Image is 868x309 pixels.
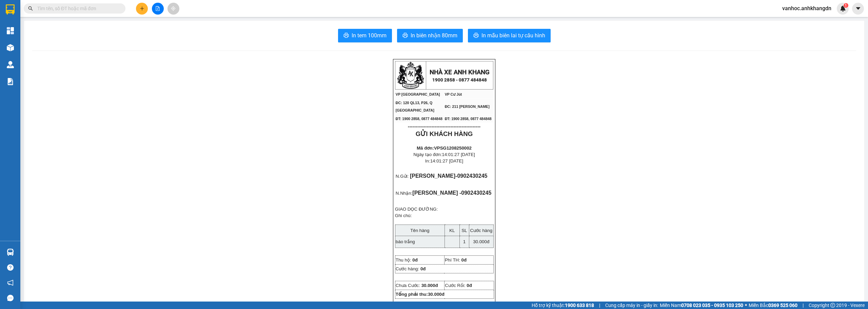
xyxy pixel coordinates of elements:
[410,228,429,233] span: Tên hàng
[840,5,846,12] img: icon-new-feature
[421,283,438,288] span: 30.000đ
[605,302,658,309] span: Cung cấp máy in - giấy in:
[416,130,473,137] strong: GỬI KHÁCH HÀNG
[7,44,14,51] img: warehouse-icon
[420,266,426,271] span: 0đ
[396,174,409,179] span: N.Gửi:
[461,190,491,196] span: 0902430245
[152,3,164,15] button: file-add
[457,173,487,179] span: 0902430245
[155,6,160,11] span: file-add
[396,101,434,112] span: ĐC: 120 QL13, P26, Q [GEOGRAPHIC_DATA]
[599,302,600,309] span: |
[430,158,463,163] span: 14:01:27 [DATE]
[844,3,848,8] sup: 1
[140,6,144,11] span: plus
[473,33,479,39] span: printer
[396,92,440,96] span: VP [GEOGRAPHIC_DATA]
[445,92,462,96] span: VP Cư Jút
[411,31,457,40] span: In biên nhận 80mm
[395,213,412,218] span: Ghi chú:
[442,152,475,157] span: 14:01:27 [DATE]
[412,190,491,196] span: [PERSON_NAME] -
[408,124,480,129] span: ----------------------------------------------
[7,249,14,256] img: warehouse-icon
[681,303,743,308] strong: 0708 023 035 - 0935 103 250
[7,27,14,34] img: dashboard-icon
[768,303,797,308] strong: 0369 525 060
[852,3,864,15] button: caret-down
[7,78,14,85] img: solution-icon
[660,302,743,309] span: Miền Nam
[565,303,594,308] strong: 1900 633 818
[428,292,445,297] span: 30.000đ
[463,239,466,244] span: 1
[7,295,14,301] span: message
[396,266,419,271] span: Cước hàng:
[343,33,349,39] span: printer
[396,239,415,244] span: báo trắng
[396,257,411,263] span: Thu hộ:
[425,158,463,163] span: In:
[397,29,463,42] button: printerIn biên nhận 80mm
[413,152,475,157] span: Ngày tạo đơn:
[7,279,14,286] span: notification
[449,228,455,233] span: KL
[532,302,594,309] span: Hỗ trợ kỹ thuật:
[855,5,861,12] span: caret-down
[445,104,490,109] span: ĐC: 211 [PERSON_NAME]
[409,302,434,306] span: Người gửi hàng
[396,117,442,121] span: ĐT: 1900 2858, 0877 484848
[396,191,412,196] span: N.Nhận:
[396,283,438,288] span: Chưa Cước:
[432,77,487,82] strong: 1900 2858 - 0877 484848
[430,69,490,76] strong: NHÀ XE ANH KHANG
[338,29,392,42] button: printerIn tem 100mm
[461,257,467,263] span: 0đ
[455,173,487,179] span: -
[434,146,472,151] span: VPSG1208250002
[402,33,408,39] span: printer
[777,4,837,13] span: vanhoc.anhkhangdn
[395,207,438,212] span: GIAO DỌC ĐƯỜNG:
[167,3,179,15] button: aim
[396,292,445,297] strong: Tổng phải thu:
[445,257,460,263] span: Phí TH:
[445,117,492,121] span: ĐT: 1900 2858, 0877 484848
[467,283,472,288] span: 0đ
[830,303,835,308] span: copyright
[28,6,33,11] span: search
[352,31,387,40] span: In tem 100mm
[481,31,545,40] span: In mẫu biên lai tự cấu hình
[397,62,424,89] img: logo
[845,3,847,8] span: 1
[470,228,492,233] span: Cước hàng
[468,29,551,42] button: printerIn mẫu biên lai tự cấu hình
[410,173,455,179] span: [PERSON_NAME]
[171,6,176,11] span: aim
[445,283,472,288] span: Cước Rồi:
[136,3,148,15] button: plus
[417,146,472,151] strong: Mã đơn:
[461,228,467,233] span: SL
[37,5,117,12] input: Tìm tên, số ĐT hoặc mã đơn
[749,302,797,309] span: Miền Bắc
[458,302,483,306] span: NV tạo đơn
[412,257,418,263] span: 0đ
[803,302,804,309] span: |
[473,239,489,244] span: 30.000đ
[745,304,747,307] span: ⚪️
[6,4,15,15] img: logo-vxr
[7,61,14,68] img: warehouse-icon
[7,264,14,271] span: question-circle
